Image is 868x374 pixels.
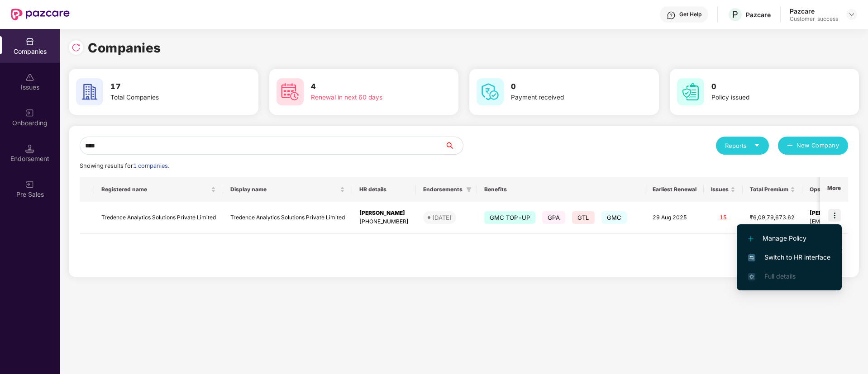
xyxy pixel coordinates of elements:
span: GTL [572,211,595,224]
div: [PHONE_NUMBER] [359,218,409,226]
img: icon [828,209,841,222]
div: ₹6,09,79,673.62 [750,213,795,222]
div: [PERSON_NAME] [359,209,409,218]
img: svg+xml;base64,PHN2ZyBpZD0iQ29tcGFuaWVzIiB4bWxucz0iaHR0cDovL3d3dy53My5vcmcvMjAwMC9zdmciIHdpZHRoPS... [25,37,34,46]
img: svg+xml;base64,PHN2ZyB4bWxucz0iaHR0cDovL3d3dy53My5vcmcvMjAwMC9zdmciIHdpZHRoPSIxMi4yMDEiIGhlaWdodD... [748,236,754,241]
span: New Company [796,141,839,150]
td: 29 Aug 2025 [645,202,704,234]
img: svg+xml;base64,PHN2ZyB3aWR0aD0iMjAiIGhlaWdodD0iMjAiIHZpZXdCb3g9IjAgMCAyMCAyMCIgZmlsbD0ibm9uZSIgeG... [25,180,34,189]
th: Benefits [477,177,645,202]
th: Registered name [94,177,223,202]
span: plus [787,142,793,150]
img: New Pazcare Logo [11,9,70,20]
h3: 0 [711,81,825,93]
img: svg+xml;base64,PHN2ZyB4bWxucz0iaHR0cDovL3d3dy53My5vcmcvMjAwMC9zdmciIHdpZHRoPSI2MCIgaGVpZ2h0PSI2MC... [76,78,103,105]
div: Get Help [679,11,701,18]
h1: Companies [88,38,161,58]
div: Payment received [511,93,625,103]
img: svg+xml;base64,PHN2ZyB4bWxucz0iaHR0cDovL3d3dy53My5vcmcvMjAwMC9zdmciIHdpZHRoPSI2MCIgaGVpZ2h0PSI2MC... [677,78,704,105]
img: svg+xml;base64,PHN2ZyB4bWxucz0iaHR0cDovL3d3dy53My5vcmcvMjAwMC9zdmciIHdpZHRoPSIxNiIgaGVpZ2h0PSIxNi... [748,254,755,261]
span: Total Premium [750,186,788,193]
th: HR details [352,177,416,202]
span: Endorsements [423,186,463,193]
div: Reports [725,141,760,150]
span: caret-down [754,142,760,148]
span: filter [466,187,472,192]
div: Customer_success [790,15,838,23]
button: plusNew Company [778,137,848,155]
div: Policy issued [711,93,825,103]
th: Earliest Renewal [645,177,704,202]
span: Manage Policy [748,233,830,243]
span: search [444,142,463,149]
img: svg+xml;base64,PHN2ZyBpZD0iUmVsb2FkLTMyeDMyIiB4bWxucz0iaHR0cDovL3d3dy53My5vcmcvMjAwMC9zdmciIHdpZH... [72,43,81,52]
span: 1 companies. [133,162,169,169]
div: [DATE] [432,213,452,222]
div: Renewal in next 60 days [311,93,425,103]
span: Showing results for [80,162,169,169]
img: svg+xml;base64,PHN2ZyBpZD0iRHJvcGRvd24tMzJ4MzIiIHhtbG5zPSJodHRwOi8vd3d3LnczLm9yZy8yMDAwL3N2ZyIgd2... [848,11,855,18]
span: filter [464,184,473,195]
h3: 4 [311,81,425,93]
span: Full details [764,272,796,280]
span: Issues [711,186,729,193]
img: svg+xml;base64,PHN2ZyBpZD0iSGVscC0zMngzMiIgeG1sbnM9Imh0dHA6Ly93d3cudzMub3JnLzIwMDAvc3ZnIiB3aWR0aD... [667,11,676,20]
span: Registered name [101,186,209,193]
img: svg+xml;base64,PHN2ZyB3aWR0aD0iMjAiIGhlaWdodD0iMjAiIHZpZXdCb3g9IjAgMCAyMCAyMCIgZmlsbD0ibm9uZSIgeG... [25,109,34,118]
span: Switch to HR interface [748,252,830,262]
div: Total Companies [110,93,224,103]
span: GMC [601,211,627,224]
img: svg+xml;base64,PHN2ZyB4bWxucz0iaHR0cDovL3d3dy53My5vcmcvMjAwMC9zdmciIHdpZHRoPSI2MCIgaGVpZ2h0PSI2MC... [277,78,304,105]
img: svg+xml;base64,PHN2ZyB3aWR0aD0iMTQuNSIgaGVpZ2h0PSIxNC41IiB2aWV3Qm94PSIwIDAgMTYgMTYiIGZpbGw9Im5vbm... [25,144,34,153]
div: 15 [711,213,735,222]
td: Tredence Analytics Solutions Private Limited [94,202,223,234]
td: Tredence Analytics Solutions Private Limited [223,202,352,234]
th: Issues [704,177,743,202]
span: GPA [542,211,565,224]
th: More [820,177,848,202]
th: Total Premium [743,177,802,202]
span: P [732,9,738,20]
img: svg+xml;base64,PHN2ZyB4bWxucz0iaHR0cDovL3d3dy53My5vcmcvMjAwMC9zdmciIHdpZHRoPSI2MCIgaGVpZ2h0PSI2MC... [477,78,504,105]
h3: 17 [110,81,224,93]
h3: 0 [511,81,625,93]
button: search [444,137,463,155]
span: GMC TOP-UP [484,211,535,224]
div: Pazcare [790,7,838,15]
span: Display name [230,186,338,193]
th: Display name [223,177,352,202]
img: svg+xml;base64,PHN2ZyB4bWxucz0iaHR0cDovL3d3dy53My5vcmcvMjAwMC9zdmciIHdpZHRoPSIxNi4zNjMiIGhlaWdodD... [748,273,755,280]
div: Pazcare [746,10,771,19]
img: svg+xml;base64,PHN2ZyBpZD0iSXNzdWVzX2Rpc2FibGVkIiB4bWxucz0iaHR0cDovL3d3dy53My5vcmcvMjAwMC9zdmciIH... [25,73,34,82]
